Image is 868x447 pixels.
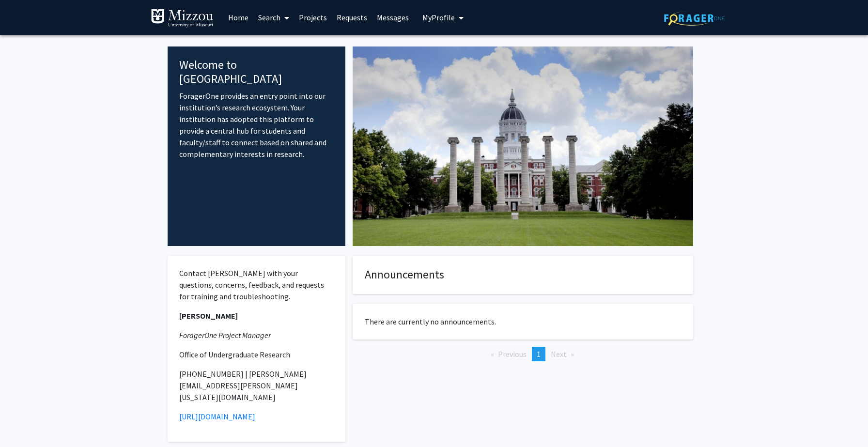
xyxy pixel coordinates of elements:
[664,11,725,26] img: ForagerOne Logo
[223,0,253,34] a: Home
[179,58,334,86] h4: Welcome to [GEOGRAPHIC_DATA]
[179,330,271,340] em: ForagerOne Project Manager
[537,349,541,359] span: 1
[551,349,567,359] span: Next
[365,316,681,327] p: There are currently no announcements.
[372,0,414,34] a: Messages
[151,9,214,28] img: University of Missouri Logo
[179,368,334,403] p: [PHONE_NUMBER] | [PERSON_NAME][EMAIL_ADDRESS][PERSON_NAME][US_STATE][DOMAIN_NAME]
[365,268,681,282] h4: Announcements
[353,46,693,246] img: Cover Image
[253,0,294,34] a: Search
[498,349,527,359] span: Previous
[332,0,372,34] a: Requests
[179,267,334,302] p: Contact [PERSON_NAME] with your questions, concerns, feedback, and requests for training and trou...
[294,0,332,34] a: Projects
[179,349,334,360] p: Office of Undergraduate Research
[7,403,41,440] iframe: Chat
[179,311,238,321] strong: [PERSON_NAME]
[353,347,693,361] ul: Pagination
[179,90,334,160] p: ForagerOne provides an entry point into our institution’s research ecosystem. Your institution ha...
[422,13,455,22] span: My Profile
[179,412,255,421] a: [URL][DOMAIN_NAME]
